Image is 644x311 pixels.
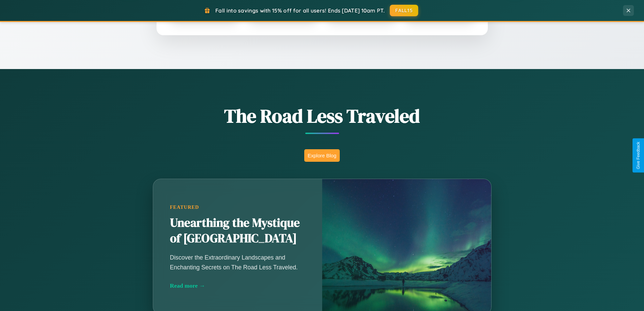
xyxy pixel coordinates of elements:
div: Read more → [170,282,305,289]
button: Explore Blog [304,149,340,162]
div: Featured [170,204,305,210]
button: FALL15 [390,5,418,16]
p: Discover the Extraordinary Landscapes and Enchanting Secrets on The Road Less Traveled. [170,253,305,272]
span: Fall into savings with 15% off for all users! Ends [DATE] 10am PT. [215,7,385,14]
h1: The Road Less Traveled [119,103,525,129]
h2: Unearthing the Mystique of [GEOGRAPHIC_DATA] [170,215,305,246]
div: Give Feedback [636,142,641,169]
